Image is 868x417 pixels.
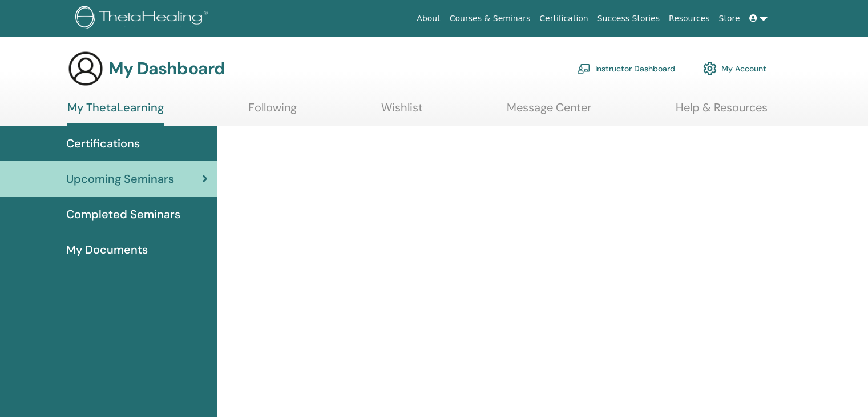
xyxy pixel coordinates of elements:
[66,241,148,258] span: My Documents
[703,56,766,81] a: My Account
[248,101,297,123] a: Following
[664,8,714,29] a: Resources
[577,63,591,74] img: chalkboard-teacher.svg
[593,8,664,29] a: Success Stories
[676,101,768,123] a: Help & Resources
[75,6,212,31] img: logo.png
[67,50,104,87] img: generic-user-icon.jpg
[66,135,140,152] span: Certifications
[535,8,592,29] a: Certification
[66,170,174,187] span: Upcoming Seminars
[577,56,675,81] a: Instructor Dashboard
[67,101,164,126] a: My ThetaLearning
[108,58,225,79] h3: My Dashboard
[66,206,180,223] span: Completed Seminars
[412,8,445,29] a: About
[445,8,535,29] a: Courses & Seminars
[507,101,591,123] a: Message Center
[703,59,717,78] img: cog.svg
[381,101,423,123] a: Wishlist
[714,8,745,29] a: Store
